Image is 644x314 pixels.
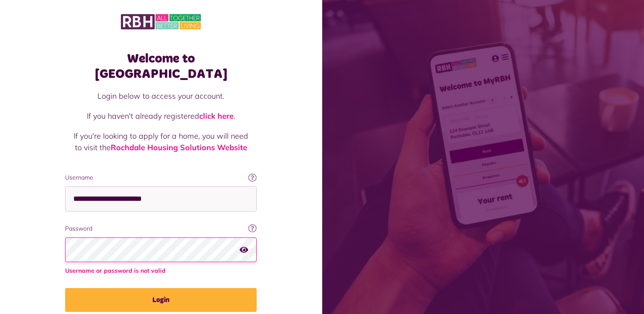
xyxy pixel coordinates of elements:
[65,288,257,312] button: Login
[65,224,257,233] label: Password
[199,111,234,121] a: click here
[121,13,201,31] img: MyRBH
[65,266,257,275] span: Username or password is not valid
[74,90,248,102] p: Login below to access your account.
[65,51,257,82] h1: Welcome to [GEOGRAPHIC_DATA]
[74,130,248,153] p: If you're looking to apply for a home, you will need to visit the
[111,143,247,152] a: Rochdale Housing Solutions Website
[74,110,248,122] p: If you haven't already registered .
[65,173,257,182] label: Username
